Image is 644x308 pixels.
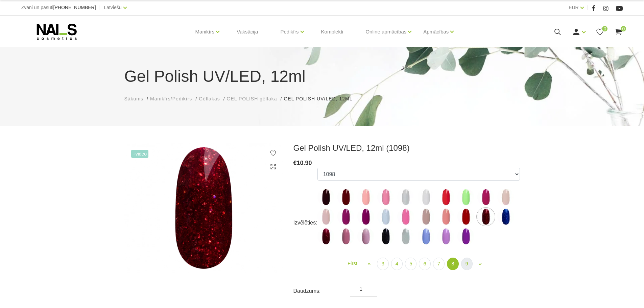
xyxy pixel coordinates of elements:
img: ... [457,228,474,245]
span: » [479,260,482,266]
span: Manikīrs/Pedikīrs [150,96,192,101]
img: ... [497,189,514,206]
a: Manikīrs/Pedikīrs [150,95,192,102]
a: Online apmācības [365,18,406,45]
a: 6 [419,258,430,270]
img: ... [337,228,354,245]
span: 10.90 [297,160,312,166]
img: ... [317,208,334,225]
a: Manikīrs [195,18,215,45]
img: ... [457,189,474,206]
img: ... [377,208,394,225]
a: 0 [596,28,604,36]
a: Sākums [124,95,144,102]
img: ... [457,208,474,225]
img: ... [497,208,514,225]
img: ... [397,228,414,245]
a: Pedikīrs [280,18,299,45]
a: Komplekti [316,16,349,48]
img: ... [377,189,394,206]
a: Vaksācija [231,16,263,48]
a: 8 [447,258,458,270]
img: ... [377,228,394,245]
nav: product-offer-list [317,258,520,270]
span: Sākums [124,96,144,101]
a: EUR [569,3,579,11]
img: ... [397,208,414,225]
img: Gel Polish UV/LED, 12ml [124,143,283,273]
span: € [293,160,297,166]
img: ... [317,189,334,206]
div: Daudzums: [293,286,350,297]
a: 7 [433,258,445,270]
img: ... [317,228,334,245]
a: Latviešu [104,3,122,11]
a: Apmācības [423,18,449,45]
a: GEL POLISH gēllaka [227,95,277,102]
img: ... [418,228,434,245]
div: Zvani un pasūti [21,3,96,12]
span: +Video [131,150,149,158]
a: [PHONE_NUMBER] [53,5,96,10]
img: ... [418,189,434,206]
a: 5 [405,258,416,270]
span: GEL POLISH gēllaka [227,96,277,101]
h1: Gel Polish UV/LED, 12ml [124,64,520,89]
img: ... [437,208,454,225]
a: Next [475,258,486,269]
span: « [368,260,371,266]
img: ... [477,189,494,206]
img: ... [437,228,454,245]
img: ... [357,228,374,245]
img: ... [397,189,414,206]
a: 9 [461,258,473,270]
img: ... [437,189,454,206]
a: 0 [614,28,623,36]
span: Gēllakas [199,96,220,101]
a: Previous [364,258,375,269]
span: 0 [602,26,607,31]
span: | [587,3,589,12]
span: 0 [621,26,626,31]
a: 3 [377,258,388,270]
img: ... [477,208,494,225]
img: ... [337,189,354,206]
div: Izvēlēties: [293,217,317,228]
img: ... [357,208,374,225]
li: Gel Polish UV/LED, 12ml [284,95,359,102]
span: | [99,3,101,12]
a: 4 [391,258,403,270]
img: ... [357,189,374,206]
a: First [343,258,361,269]
a: Gēllakas [199,95,220,102]
img: ... [337,208,354,225]
h3: Gel Polish UV/LED, 12ml (1098) [293,143,520,153]
img: ... [418,208,434,225]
